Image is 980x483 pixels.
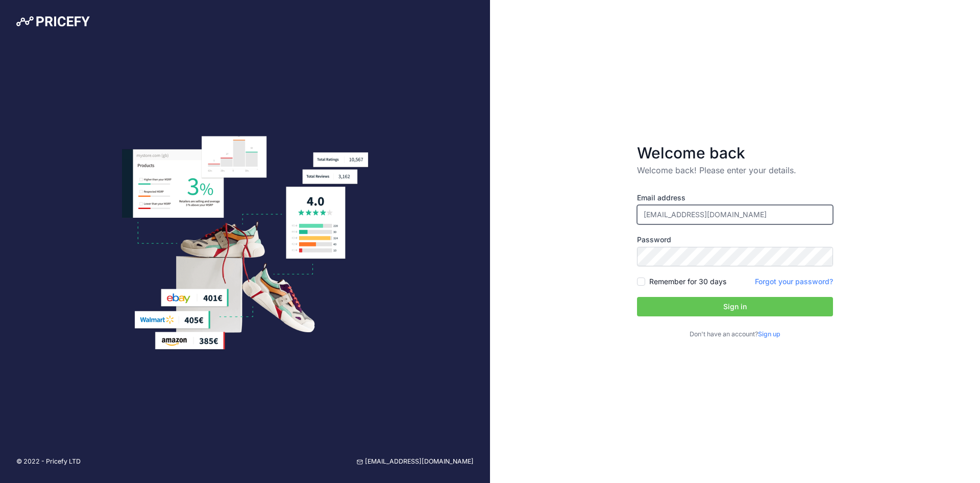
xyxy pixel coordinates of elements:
[637,164,833,176] p: Welcome back! Please enter your details.
[637,144,833,162] h3: Welcome back
[637,330,833,339] p: Don't have an account?
[16,16,90,27] img: Pricefy
[357,457,474,467] a: [EMAIL_ADDRESS][DOMAIN_NAME]
[637,297,833,316] button: Sign in
[649,277,726,287] label: Remember for 30 days
[755,277,833,286] a: Forgot your password?
[758,330,780,338] a: Sign up
[637,235,833,245] label: Password
[637,205,833,224] input: Enter your email
[16,457,81,467] p: © 2022 - Pricefy LTD
[637,193,833,203] label: Email address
